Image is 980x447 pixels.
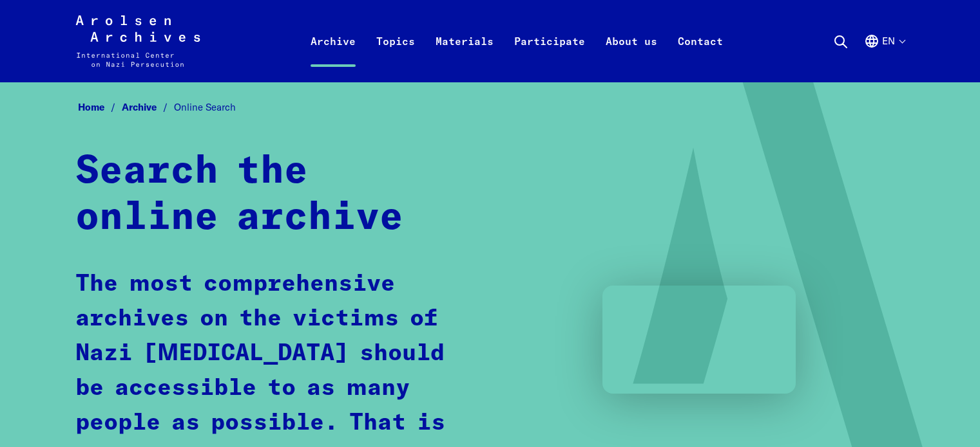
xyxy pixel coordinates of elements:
a: About us [595,31,668,82]
a: Archive [300,31,366,82]
a: Participate [504,31,595,82]
a: Materials [425,31,504,82]
nav: Breadcrumb [75,98,905,118]
a: Topics [366,31,425,82]
button: English, language selection [864,33,905,80]
a: Home [78,101,122,113]
a: Contact [668,31,733,82]
strong: Search the online archive [75,152,403,237]
span: Online Search [174,101,236,113]
a: Archive [122,101,174,113]
nav: Primary [300,15,733,67]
